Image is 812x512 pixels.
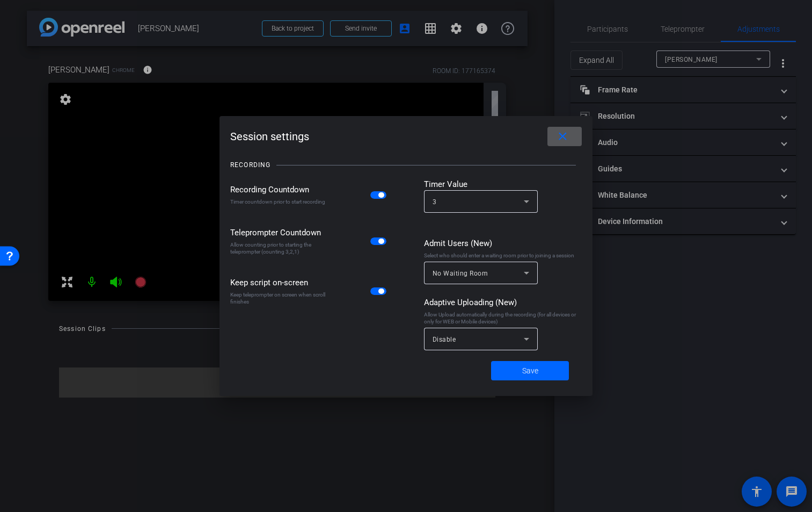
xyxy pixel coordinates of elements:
div: Allow Upload automatically during the recording (for all devices or only for WEB or Mobile devices) [424,311,582,325]
openreel-title-line: RECORDING [230,152,582,178]
div: RECORDING [230,160,270,170]
span: Save [522,365,538,377]
div: Recording Countdown [230,184,330,196]
span: Disable [433,336,456,343]
button: Save [491,361,569,380]
div: Adaptive Uploading (New) [424,297,582,308]
div: Admit Users (New) [424,237,582,249]
span: 3 [433,198,437,206]
div: Timer countdown prior to start recording [230,198,330,205]
div: Keep teleprompter on screen when scroll finishes [230,291,330,305]
div: Select who should enter a waiting room prior to joining a session [424,252,582,259]
mat-icon: close [556,130,569,143]
span: No Waiting Room [433,270,488,277]
div: Teleprompter Countdown [230,227,330,239]
div: Session settings [230,127,582,146]
div: Keep script on-screen [230,277,330,289]
div: Allow counting prior to starting the teleprompter (counting 3,2,1) [230,241,330,255]
div: Timer Value [424,178,582,190]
